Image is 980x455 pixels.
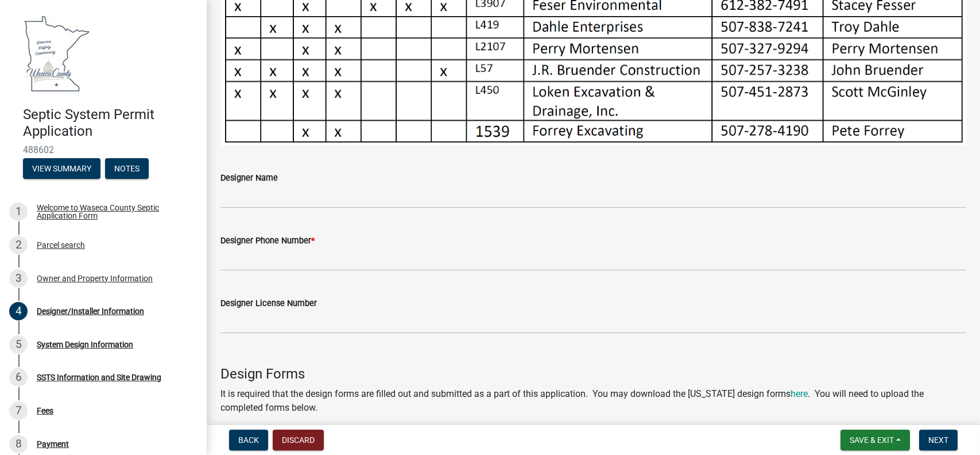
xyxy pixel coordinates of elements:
[850,435,894,445] span: Save & Exit
[37,407,53,415] div: Fees
[9,435,28,453] div: 8
[791,388,808,399] a: here
[220,174,278,182] label: Designer Name
[9,402,28,420] div: 7
[220,237,315,245] label: Designer Phone Number
[37,307,144,315] div: Designer/Installer Information
[840,430,910,450] button: Save & Exit
[37,241,85,249] div: Parcel search
[9,202,28,221] div: 1
[238,435,259,445] span: Back
[23,106,197,140] h4: Septic System Permit Application
[9,269,28,288] div: 3
[9,368,28,387] div: 6
[9,302,28,320] div: 4
[37,204,188,220] div: Welcome to Waseca County Septic Application Form
[37,440,69,448] div: Payment
[229,430,268,450] button: Back
[220,300,317,308] label: Designer License Number
[105,165,149,174] wm-modal-confirm: Notes
[23,12,91,94] img: Waseca County, Minnesota
[9,335,28,354] div: 5
[220,387,966,415] p: It is required that the design forms are filled out and submitted as a part of this application. ...
[105,158,149,179] button: Notes
[23,158,100,179] button: View Summary
[220,366,966,383] h4: Design Forms
[23,165,100,174] wm-modal-confirm: Summary
[37,373,161,381] div: SSTS Information and Site Drawing
[919,430,958,450] button: Next
[37,274,153,282] div: Owner and Property Information
[9,236,28,254] div: 2
[928,435,948,445] span: Next
[23,144,184,155] span: 488602
[273,430,324,450] button: Discard
[37,341,133,349] div: System Design Information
